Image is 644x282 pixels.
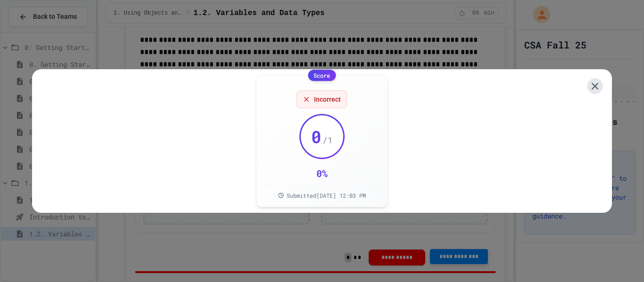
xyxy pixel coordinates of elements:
span: 0 [311,127,322,146]
span: / 1 [322,133,333,146]
span: Submitted [DATE] 12:03 PM [287,192,366,199]
span: Incorrect [314,95,341,104]
div: 0 % [316,167,328,180]
div: Score [308,70,336,81]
